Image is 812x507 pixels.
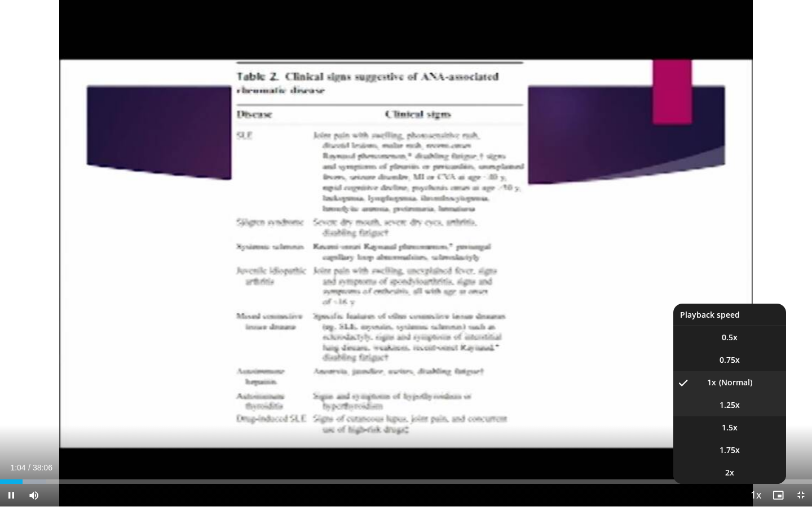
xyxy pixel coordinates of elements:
[725,467,734,478] span: 2x
[23,484,45,506] button: Mute
[33,463,52,472] span: 38:06
[767,484,789,506] button: Enable picture-in-picture mode
[744,484,767,506] button: Playback Rate
[722,332,738,343] span: 0.5x
[28,463,30,472] span: /
[720,354,740,366] span: 0.75x
[707,377,716,388] span: 1x
[10,463,25,472] span: 1:04
[720,399,740,411] span: 1.25x
[789,484,812,506] button: Exit Fullscreen
[722,422,738,433] span: 1.5x
[720,444,740,456] span: 1.75x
